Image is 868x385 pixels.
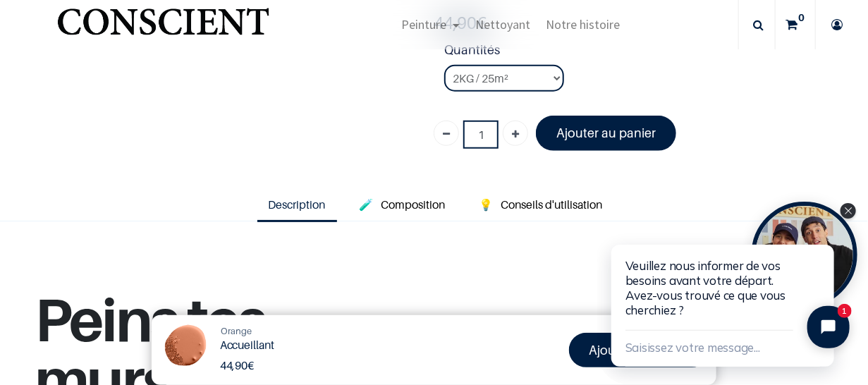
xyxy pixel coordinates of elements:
[503,121,528,146] a: Ajouter
[434,121,459,146] a: Supprimer
[475,16,530,32] span: Nettoyant
[220,338,447,352] h1: Accueillant
[401,16,446,32] span: Peinture
[597,197,868,385] iframe: Tidio Chat
[159,322,212,375] img: Product Image
[444,40,793,65] strong: Quantités
[479,197,494,212] span: 💡
[220,358,255,372] b: €
[795,11,808,25] sup: 0
[381,197,446,212] span: Composition
[546,16,621,32] span: Notre histoire
[221,324,252,338] a: Orange
[221,325,252,336] span: Orange
[360,197,374,212] span: 🧪
[536,116,676,150] a: Ajouter au panier
[556,126,656,140] font: Ajouter au panier
[220,358,248,372] span: 44,90
[589,343,689,357] font: Ajouter au panier
[569,333,709,367] a: Ajouter au panier
[269,197,326,212] span: Description
[501,197,603,212] span: Conseils d'utilisation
